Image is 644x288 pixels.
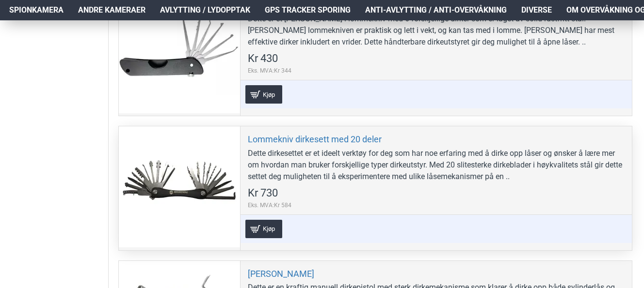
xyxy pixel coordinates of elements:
[9,4,64,16] span: Spionkamera
[248,134,382,145] a: Lommekniv dirkesett med 20 deler
[521,4,552,16] span: Diverse
[160,4,250,16] span: Avlytting / Lydopptak
[248,148,625,182] div: Dette dirkesettet er et ideelt verktøy for deg som har noe erfaring med å dirke opp låser og ønsk...
[260,91,277,98] span: Kjøp
[365,4,507,16] span: Anti-avlytting / Anti-overvåkning
[265,4,351,16] span: GPS Tracker Sporing
[260,226,277,232] span: Kjøp
[248,188,278,198] span: Kr 730
[248,201,291,210] span: Eks. MVA:Kr 584
[248,268,314,279] a: [PERSON_NAME]
[248,66,291,75] span: Eks. MVA:Kr 344
[248,13,625,48] div: Dette er et [PERSON_NAME] i lommekniv med 6 forskjellige dirker som er laget av solid rustfritt s...
[248,53,278,64] span: Kr 430
[119,126,240,247] a: Lommekniv dirkesett med 20 deler
[78,4,145,16] span: Andre kameraer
